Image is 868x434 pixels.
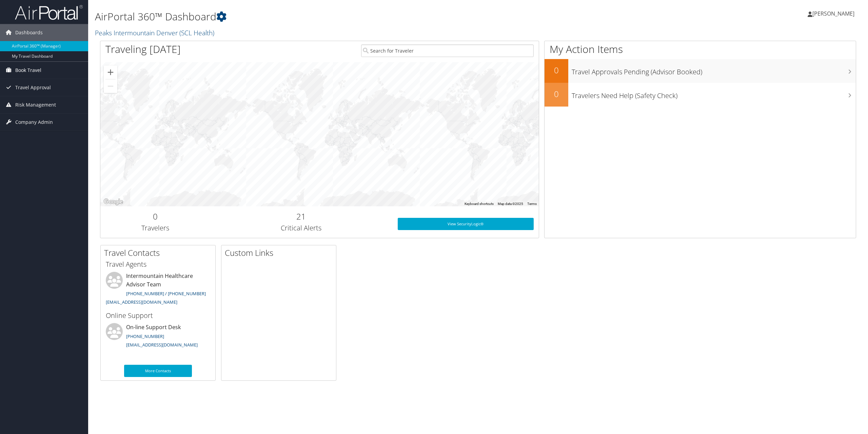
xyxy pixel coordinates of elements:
button: Zoom out [104,79,117,93]
a: 0Travelers Need Help (Safety Check) [545,83,856,107]
h2: Travel Contacts [104,247,215,259]
h3: Travelers Need Help (Safety Check) [572,88,856,100]
input: Search for Traveler [361,44,534,57]
span: [PERSON_NAME] [812,10,854,17]
span: Map data ©2025 [498,202,523,206]
img: Google [102,197,124,206]
li: On-line Support Desk [102,323,214,351]
span: Travel Approval [15,79,51,96]
a: [PHONE_NUMBER] [126,333,164,339]
button: Zoom in [104,65,117,79]
a: [PERSON_NAME] [808,3,861,24]
h3: Critical Alerts [215,223,388,233]
button: Keyboard shortcuts [465,202,494,206]
span: Company Admin [15,114,53,131]
h2: 0 [105,211,205,222]
a: View SecurityLogic® [398,218,534,230]
a: [EMAIL_ADDRESS][DOMAIN_NAME] [106,299,177,305]
h2: 0 [545,64,568,76]
img: airportal-logo.png [15,4,83,20]
a: [PHONE_NUMBER] / [PHONE_NUMBER] [126,290,206,297]
a: Terms (opens in new tab) [527,202,537,206]
a: 0Travel Approvals Pending (Advisor Booked) [545,59,856,83]
h3: Travelers [105,223,205,233]
h3: Travel Agents [106,260,210,269]
a: [EMAIL_ADDRESS][DOMAIN_NAME] [126,342,198,348]
h2: 0 [545,88,568,100]
a: Open this area in Google Maps (opens a new window) [102,197,124,206]
h1: Traveling [DATE] [105,42,181,56]
h1: My Action Items [545,42,856,56]
h2: Custom Links [225,247,336,259]
span: Book Travel [15,62,41,79]
span: Risk Management [15,96,56,113]
a: More Contacts [124,365,192,377]
h1: AirPortal 360™ Dashboard [95,10,606,24]
h3: Travel Approvals Pending (Advisor Booked) [572,64,856,77]
span: Dashboards [15,24,43,41]
h2: 21 [215,211,388,222]
h3: Online Support [106,311,210,320]
a: Peaks Intermountain Denver (SCL Health) [95,28,216,37]
li: Intermountain Healthcare Advisor Team [102,272,214,308]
